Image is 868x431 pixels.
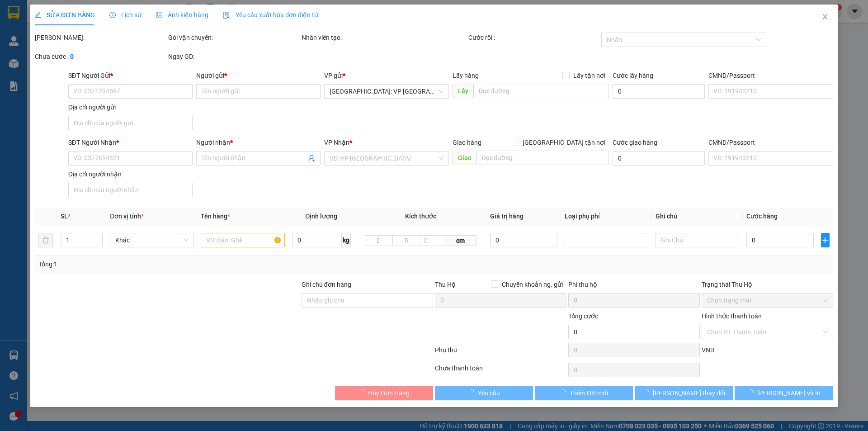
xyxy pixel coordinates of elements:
[25,19,48,27] strong: CSKH:
[653,388,725,398] span: [PERSON_NAME] thay đổi
[702,346,714,354] span: VND
[109,12,116,18] span: clock-circle
[302,281,351,288] label: Ghi chú đơn hàng
[491,213,524,220] span: Giá trị hàng
[110,213,144,220] span: Đơn vị tính
[821,13,829,20] span: close
[223,12,230,19] img: icon
[109,11,142,19] span: Lịch sử
[4,62,57,70] span: 10:10:29 [DATE]
[435,281,456,288] span: Thu Hộ
[702,313,762,320] label: Hình thức thanh toán
[35,52,166,62] div: Chưa cước :
[476,151,609,165] input: Dọc đường
[453,139,481,146] span: Giao hàng
[325,139,350,146] span: VP Nhận
[568,279,700,293] div: Phí thu hộ
[652,208,743,225] th: Ghi chú
[635,386,733,400] button: [PERSON_NAME] thay đổi
[342,233,351,247] span: kg
[757,388,821,398] span: [PERSON_NAME] và In
[445,235,476,246] span: cm
[201,233,285,247] input: VD: Bàn, Ghế
[568,313,598,320] span: Tổng cước
[473,84,609,98] input: Dọc đường
[168,52,300,62] div: Ngày GD:
[223,11,318,19] span: Yêu cầu xuất hóa đơn điện tử
[420,235,445,246] input: C
[570,388,608,398] span: Thêm ĐH mới
[196,71,321,81] div: Người gửi
[453,72,479,79] span: Lấy hàng
[35,11,95,19] span: SỬA ĐƠN HÀNG
[4,19,69,35] span: [PHONE_NUMBER]
[116,233,189,247] span: Khác
[38,233,53,247] button: delete
[330,85,443,98] span: Hà Nội: VP Tây Hồ
[61,213,68,220] span: SL
[35,33,166,43] div: [PERSON_NAME]:
[613,139,657,146] label: Cước giao hàng
[434,345,567,361] div: Phụ thu
[643,389,653,396] span: loading
[453,151,476,165] span: Giao
[747,389,757,396] span: loading
[79,19,166,36] span: CÔNG TY TNHH CHUYỂN PHÁT NHANH BẢO AN
[392,235,420,246] input: R
[201,213,231,220] span: Tên hàng
[4,48,139,61] span: Mã đơn: HNTH1508250003
[535,386,633,400] button: Thêm ĐH mới
[68,102,193,112] div: Địa chỉ người gửi
[708,71,833,81] div: CMND/Passport
[68,183,193,197] input: Địa chỉ của người nhận
[519,137,609,147] span: [GEOGRAPHIC_DATA] tận nơi
[335,386,433,400] button: Hủy Đơn Hàng
[60,4,179,16] strong: PHIẾU DÁN LÊN HÀNG
[196,137,321,147] div: Người nhận
[156,12,162,18] span: picture
[305,213,337,220] span: Định lượng
[405,213,436,220] span: Kích thước
[707,294,828,307] span: Chọn trạng thái
[821,237,829,244] span: plus
[656,233,739,247] input: Ghi Chú
[468,33,600,43] div: Cước rồi :
[812,5,838,30] button: Close
[821,233,830,247] button: plus
[358,389,368,396] span: loading
[561,208,652,225] th: Loại phụ phí
[38,259,335,269] div: Tổng: 1
[570,71,609,81] span: Lấy tận nơi
[435,386,533,400] button: Yêu cầu
[478,388,500,398] span: Yêu cầu
[68,71,193,81] div: SĐT Người Gửi
[613,84,705,99] input: Cước lấy hàng
[156,11,208,19] span: Ảnh kiện hàng
[365,235,393,246] input: D
[468,389,478,396] span: loading
[747,213,778,220] span: Cước hàng
[302,33,467,43] div: Nhân viên tạo:
[35,12,41,18] span: edit
[434,363,567,379] div: Chưa thanh toán
[453,84,473,98] span: Lấy
[68,169,193,179] div: Địa chỉ người nhận
[613,151,705,166] input: Cước giao hàng
[325,71,449,81] div: VP gửi
[70,53,74,60] b: 0
[168,33,300,43] div: Gói vận chuyển:
[68,137,193,147] div: SĐT Người Nhận
[702,279,833,289] div: Trạng thái Thu Hộ
[560,389,570,396] span: loading
[68,116,193,130] input: Địa chỉ của người gửi
[308,155,316,162] span: user-add
[498,279,566,289] span: Chuyển khoản ng. gửi
[368,388,410,398] span: Hủy Đơn Hàng
[613,72,653,79] label: Cước lấy hàng
[302,293,433,308] input: Ghi chú đơn hàng
[708,137,833,147] div: CMND/Passport
[735,386,833,400] button: [PERSON_NAME] và In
